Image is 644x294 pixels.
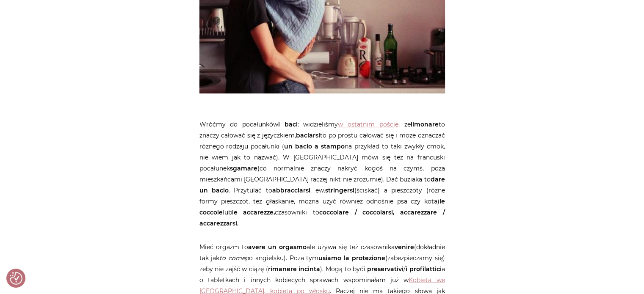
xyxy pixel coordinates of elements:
strong: abbracciarsi [272,187,310,194]
strong: venire [395,243,414,251]
strong: avere un orgasmo [248,243,307,251]
strong: stringersi [325,187,354,194]
strong: sgamare [230,165,257,172]
strong: i profilattici [406,265,442,273]
strong: un bacio a stampo [284,143,345,150]
strong: limonare [411,121,439,128]
strong: coccolare / coccolarsi, accarezzare / accarezzarsi. [199,209,445,227]
strong: baciarsi [296,132,320,139]
strong: dare un bacio [199,176,445,194]
img: Revisit consent button [10,272,22,285]
strong: rimanere incinta [268,265,321,273]
button: Preferencje co do zgód [10,272,22,285]
a: w ostatnim poście [338,121,398,128]
strong: i baci [278,121,298,128]
em: to come [219,254,245,262]
p: Wróćmy do pocałunków : widzieliśmy , że to znaczy całować się z języczkiem, to po prostu całować ... [199,119,445,229]
strong: i preservativi [363,265,404,273]
strong: usiamo la protezione [318,254,385,262]
strong: le coccole [199,198,445,216]
strong: le accarezze, [232,209,275,216]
